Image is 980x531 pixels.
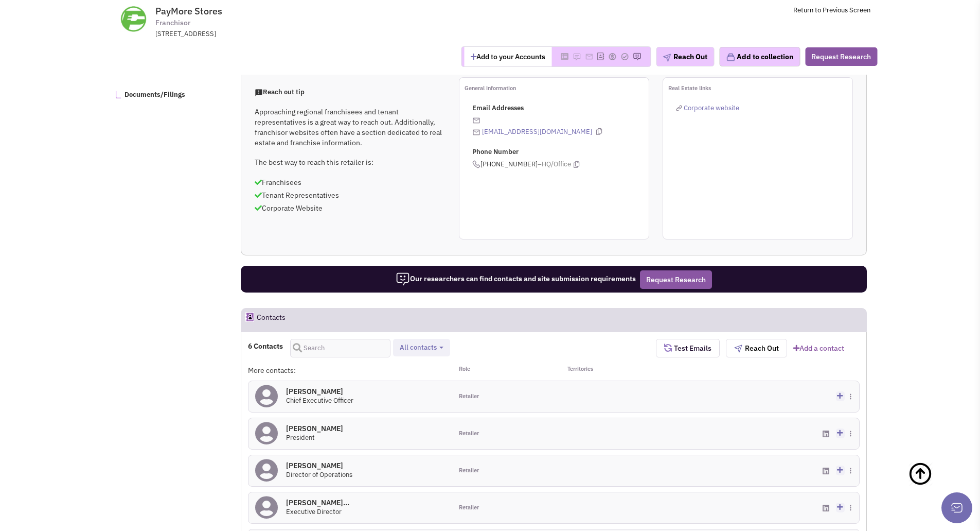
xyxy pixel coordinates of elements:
a: Add a contact [793,343,844,353]
a: Documents/Filings [108,83,220,105]
a: Return to Previous Screen [793,6,870,14]
img: icon-email-active-16.png [472,116,480,125]
span: Chief Executive Officer [286,396,353,405]
img: Please add to your accounts [620,53,629,61]
span: Our researchers can find contacts and site submission requirements [396,274,636,283]
img: Please add to your accounts [585,53,593,61]
span: Executive Director [286,507,342,516]
div: Role [452,365,554,375]
p: General information [465,83,649,93]
span: Retailer [459,504,479,512]
img: plane.png [734,345,742,353]
p: Email Addresses [472,104,649,113]
img: Please add to your accounts [573,53,581,61]
div: More contacts: [248,365,452,375]
span: [PHONE_NUMBER] [472,160,649,169]
div: [STREET_ADDRESS] [155,29,424,39]
a: [EMAIL_ADDRESS][DOMAIN_NAME] [482,127,592,136]
p: Franchisees [255,177,445,187]
p: The best way to reach this retailer is: [255,157,445,167]
img: reachlinkicon.png [676,105,682,111]
h4: [PERSON_NAME]... [286,498,349,507]
p: Phone Number [472,147,649,157]
a: Corporate website [676,104,739,112]
p: Real Estate links [668,83,852,93]
p: Corporate Website [255,203,445,213]
span: Retailer [459,430,479,438]
button: Reach Out [726,339,787,357]
span: PayMore Stores [155,5,222,17]
img: Please add to your accounts [608,53,616,61]
h4: [PERSON_NAME] [286,461,352,470]
span: Corporate website [684,104,739,112]
button: Reach Out [656,47,714,66]
span: All contacts [400,343,437,352]
button: Add to your Accounts [464,47,551,66]
img: icon-phone.png [472,160,480,168]
img: icon-email-active-16.png [472,128,480,136]
img: Please add to your accounts [633,53,641,61]
span: Director of Operations [286,470,352,479]
h4: 6 Contacts [248,341,283,351]
img: icon-researcher-20.png [396,272,410,286]
h2: Contacts [257,309,286,331]
span: –HQ/Office [538,160,571,169]
div: Territories [554,365,656,375]
button: Test Emails [656,339,720,357]
h4: [PERSON_NAME] [286,424,343,433]
button: Request Research [805,47,877,66]
span: Franchisor [155,18,190,28]
input: Search [290,339,390,357]
img: icon-collection-lavender.png [726,53,735,62]
button: All contacts [397,342,447,353]
p: Tenant Representatives [255,190,445,200]
span: Test Emails [672,344,711,353]
img: plane.png [663,54,671,62]
button: Add to collection [719,47,800,66]
span: Retailer [459,392,479,401]
span: President [286,433,315,442]
span: Reach out tip [255,88,305,96]
button: Request Research [640,270,712,289]
a: Back To Top [908,451,959,518]
span: Retailer [459,467,479,475]
h4: [PERSON_NAME] [286,387,353,396]
p: Approaching regional franchisees and tenant representatives is a great way to reach out. Addition... [255,107,445,148]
